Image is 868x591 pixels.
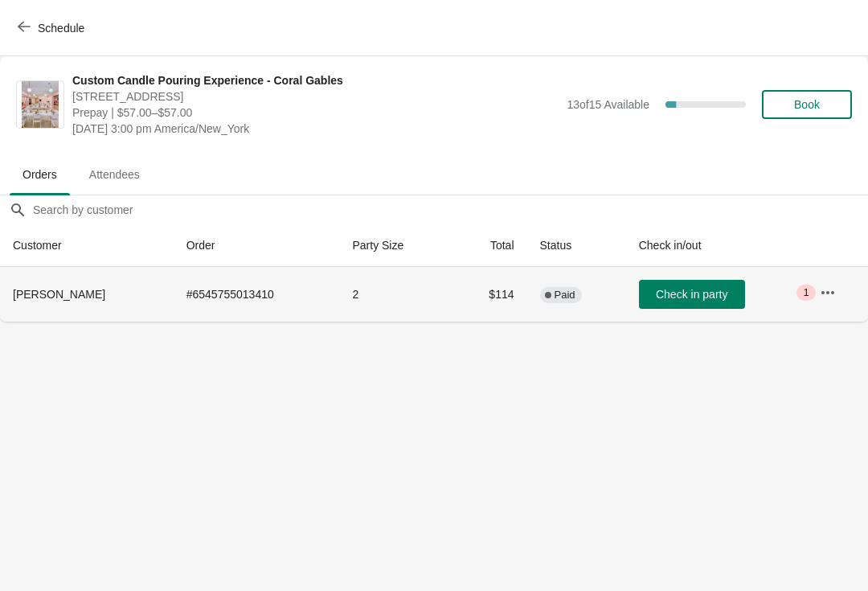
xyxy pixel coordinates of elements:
span: Schedule [38,22,84,35]
span: Check in party [656,288,727,301]
button: Book [762,90,852,119]
button: Schedule [8,14,97,43]
td: # 6545755013410 [174,267,340,322]
th: Order [174,224,340,267]
span: [STREET_ADDRESS] [72,88,559,105]
span: Custom Candle Pouring Experience - Coral Gables [72,72,559,88]
span: Paid [555,289,575,302]
span: Attendees [76,160,153,189]
th: Check in/out [626,224,807,267]
th: Party Size [339,224,452,267]
th: Total [452,224,527,267]
span: Book [794,98,820,111]
span: [DATE] 3:00 pm America/New_York [72,121,559,137]
button: Check in party [639,280,745,309]
td: $114 [452,267,527,322]
span: 13 of 15 Available [567,98,649,111]
span: Orders [10,160,70,189]
th: Status [527,224,626,267]
td: 2 [339,267,452,322]
span: 1 [803,286,809,299]
input: Search by customer [32,195,868,224]
span: [PERSON_NAME] [13,288,105,301]
span: Prepay | $57.00–$57.00 [72,105,559,121]
img: Custom Candle Pouring Experience - Coral Gables [22,81,59,128]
